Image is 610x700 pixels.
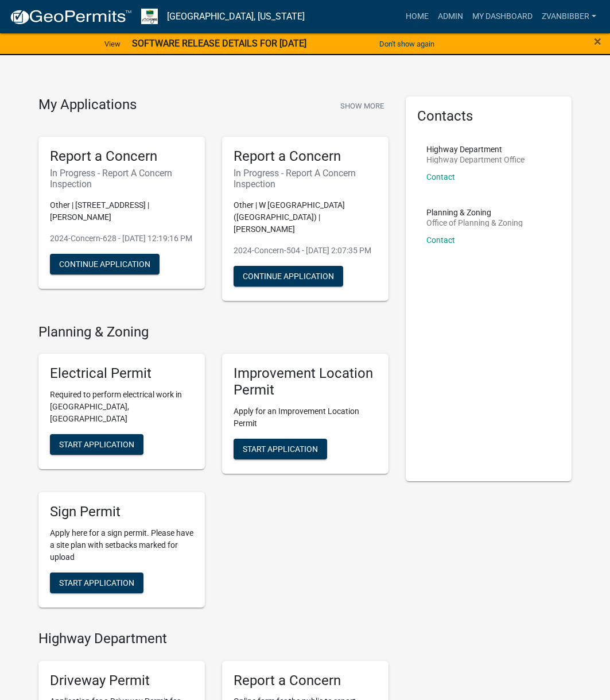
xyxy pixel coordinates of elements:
[234,148,377,165] h5: Report a Concern
[234,672,377,689] h5: Report a Concern
[234,266,343,287] button: Continue Application
[234,245,377,257] p: 2024-Concern-504 - [DATE] 2:07:35 PM
[234,365,377,399] h5: Improvement Location Permit
[38,324,388,341] h4: Planning & Zoning
[426,219,523,227] p: Office of Planning & Zoning
[50,672,193,689] h5: Driveway Permit
[426,145,524,153] p: Highway Department
[50,389,193,425] p: Required to perform electrical work in [GEOGRAPHIC_DATA], [GEOGRAPHIC_DATA]
[50,168,193,189] h6: In Progress - Report A Concern Inspection
[375,34,439,53] button: Don't show again
[50,254,160,274] button: Continue Application
[50,504,193,520] h5: Sign Permit
[132,38,306,49] strong: SOFTWARE RELEASE DETAILS FOR [DATE]
[59,578,134,587] span: Start Application
[234,405,377,430] p: Apply for an Improvement Location Permit
[50,434,143,455] button: Start Application
[50,233,193,245] p: 2024-Concern-628 - [DATE] 12:19:16 PM
[243,444,318,454] span: Start Application
[50,148,193,165] h5: Report a Concern
[50,527,193,563] p: Apply here for a sign permit. Please have a site plan with setbacks marked for upload
[100,34,125,53] a: View
[234,168,377,189] h6: In Progress - Report A Concern Inspection
[537,6,601,28] a: zvanbibber
[234,439,327,459] button: Start Application
[468,6,537,28] a: My Dashboard
[433,6,468,28] a: Admin
[50,365,193,382] h5: Electrical Permit
[401,6,433,28] a: Home
[50,573,143,593] button: Start Application
[141,9,158,24] img: Morgan County, Indiana
[417,108,561,125] h5: Contacts
[38,631,388,647] h4: Highway Department
[594,33,601,49] span: ×
[594,34,601,48] button: Close
[426,172,455,181] a: Contact
[336,96,388,115] button: Show More
[50,199,193,223] p: Other | [STREET_ADDRESS] | [PERSON_NAME]
[426,156,524,164] p: Highway Department Office
[234,199,377,235] p: Other | W [GEOGRAPHIC_DATA] ([GEOGRAPHIC_DATA]) | [PERSON_NAME]
[426,235,455,245] a: Contact
[426,208,523,216] p: Planning & Zoning
[38,96,137,114] h4: My Applications
[167,7,305,26] a: [GEOGRAPHIC_DATA], [US_STATE]
[59,440,134,449] span: Start Application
